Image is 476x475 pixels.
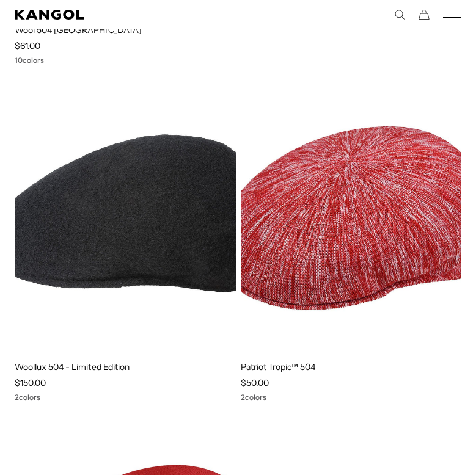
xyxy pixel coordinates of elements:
[15,24,142,35] a: Wool 504 [GEOGRAPHIC_DATA]
[15,393,236,402] div: 2 colors
[419,9,430,20] button: Cart
[15,10,238,20] a: Kangol
[443,9,461,20] button: Mobile Menu
[15,40,40,51] span: $61.00
[15,361,130,372] a: Woollux 504 - Limited Edition
[241,377,269,388] span: $50.00
[241,74,462,352] img: Patriot Tropic™ 504
[241,393,462,402] div: 2 colors
[15,377,46,388] span: $150.00
[394,9,405,20] summary: Search here
[241,361,316,372] a: Patriot Tropic™ 504
[15,56,461,65] div: 10 colors
[15,74,236,352] img: Woollux 504 - Limited Edition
